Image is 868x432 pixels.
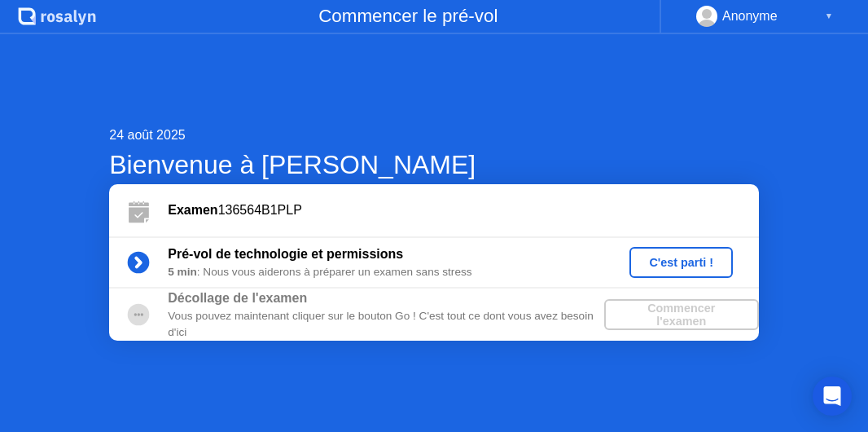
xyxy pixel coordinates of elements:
b: Décollage de l'examen [168,291,307,305]
div: Anonyme [722,6,778,27]
button: C'est parti ! [629,247,733,278]
button: Commencer l'examen [604,299,759,330]
b: 5 min [168,266,197,278]
div: Commencer l'examen [611,302,752,328]
div: : Nous vous aiderons à préparer un examen sans stress [168,264,603,280]
b: Examen [168,203,217,217]
div: Open Intercom Messenger [813,377,852,416]
div: 24 août 2025 [109,126,758,145]
div: Bienvenue à [PERSON_NAME] [109,145,758,184]
b: Pré-vol de technologie et permissions [168,247,403,261]
div: Vous pouvez maintenant cliquer sur le bouton Go ! C'est tout ce dont vous avez besoin d'ici [168,308,603,342]
div: ▼ [825,6,833,27]
div: C'est parti ! [636,256,726,269]
div: 136564B1PLP [168,201,758,220]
